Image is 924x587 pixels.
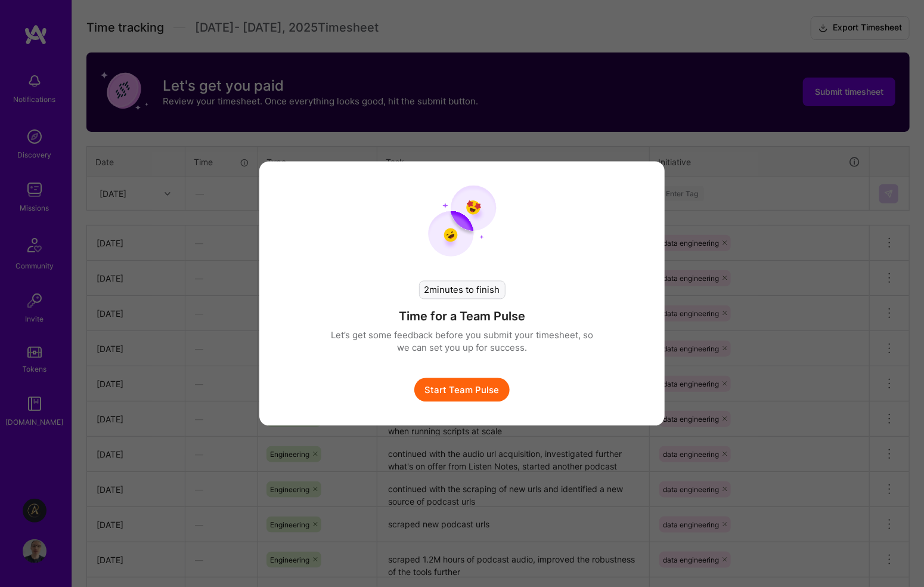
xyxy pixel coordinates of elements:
img: team pulse start [428,186,497,257]
div: 2 minutes to finish [419,281,506,299]
h4: Time for a Team Pulse [399,309,525,325]
p: Let’s get some feedback before you submit your timesheet, so we can set you up for success. [331,329,593,354]
button: Start Team Pulse [414,378,510,402]
div: modal [259,162,665,426]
